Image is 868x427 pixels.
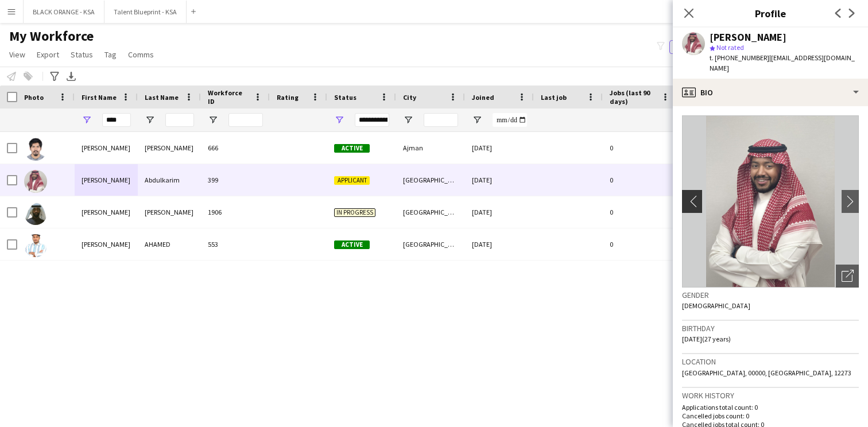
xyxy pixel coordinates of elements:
[673,6,868,21] h3: Profile
[277,93,299,102] span: Rating
[603,196,677,228] div: 0
[37,49,59,60] span: Export
[228,113,263,127] input: Workforce ID Filter Input
[465,228,534,260] div: [DATE]
[9,49,25,60] span: View
[102,113,131,127] input: First Name Filter Input
[24,202,47,225] img: Adil Ismail
[75,132,138,164] div: [PERSON_NAME]
[24,93,44,102] span: Photo
[82,115,92,125] button: Open Filter Menu
[104,49,117,60] span: Tag
[71,49,93,60] span: Status
[334,208,375,217] span: In progress
[682,301,750,310] span: [DEMOGRAPHIC_DATA]
[682,368,851,377] span: [GEOGRAPHIC_DATA], 00000, [GEOGRAPHIC_DATA], 12273
[138,196,201,228] div: [PERSON_NAME]
[465,132,534,164] div: [DATE]
[32,47,64,62] a: Export
[424,113,458,127] input: City Filter Input
[465,196,534,228] div: [DATE]
[208,115,218,125] button: Open Filter Menu
[710,53,855,72] span: | [EMAIL_ADDRESS][DOMAIN_NAME]
[334,240,370,249] span: Active
[334,93,356,102] span: Status
[138,132,201,164] div: [PERSON_NAME]
[208,88,249,106] span: Workforce ID
[710,53,769,62] span: t. [PHONE_NUMBER]
[9,28,94,45] span: My Workforce
[716,43,744,52] span: Not rated
[403,93,416,102] span: City
[5,47,30,62] a: View
[24,170,47,193] img: Adil Abdulkarim
[123,47,158,62] a: Comms
[493,113,527,127] input: Joined Filter Input
[396,196,465,228] div: [GEOGRAPHIC_DATA]
[682,356,859,367] h3: Location
[603,164,677,196] div: 0
[334,144,370,153] span: Active
[396,164,465,196] div: [GEOGRAPHIC_DATA]
[75,228,138,260] div: [PERSON_NAME]
[24,138,47,161] img: Adil Abdul
[682,412,859,420] p: Cancelled jobs count: 0
[334,115,344,125] button: Open Filter Menu
[165,113,194,127] input: Last Name Filter Input
[682,290,859,300] h3: Gender
[75,164,138,196] div: [PERSON_NAME]
[66,47,98,62] a: Status
[669,40,727,54] button: Everyone2,308
[138,164,201,196] div: Abdulkarim
[24,234,47,257] img: FADIL AHAMED
[836,265,859,288] div: Open photos pop-in
[82,93,117,102] span: First Name
[682,335,731,343] span: [DATE] (27 years)
[138,228,201,260] div: AHAMED
[682,403,859,412] p: Applications total count: 0
[673,79,868,106] div: Bio
[104,1,187,23] button: Talent Blueprint - KSA
[145,93,179,102] span: Last Name
[201,164,270,196] div: 399
[465,164,534,196] div: [DATE]
[201,132,270,164] div: 666
[682,115,859,288] img: Crew avatar or photo
[24,1,104,23] button: BLACK ORANGE - KSA
[682,390,859,401] h3: Work history
[682,323,859,333] h3: Birthday
[396,228,465,260] div: [GEOGRAPHIC_DATA]
[710,32,786,42] div: [PERSON_NAME]
[334,176,370,185] span: Applicant
[145,115,155,125] button: Open Filter Menu
[128,49,154,60] span: Comms
[48,69,61,83] app-action-btn: Advanced filters
[603,228,677,260] div: 0
[610,88,657,106] span: Jobs (last 90 days)
[396,132,465,164] div: Ajman
[472,93,494,102] span: Joined
[403,115,413,125] button: Open Filter Menu
[201,228,270,260] div: 553
[64,69,78,83] app-action-btn: Export XLSX
[472,115,482,125] button: Open Filter Menu
[201,196,270,228] div: 1906
[603,132,677,164] div: 0
[100,47,121,62] a: Tag
[75,196,138,228] div: [PERSON_NAME]
[541,93,567,102] span: Last job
